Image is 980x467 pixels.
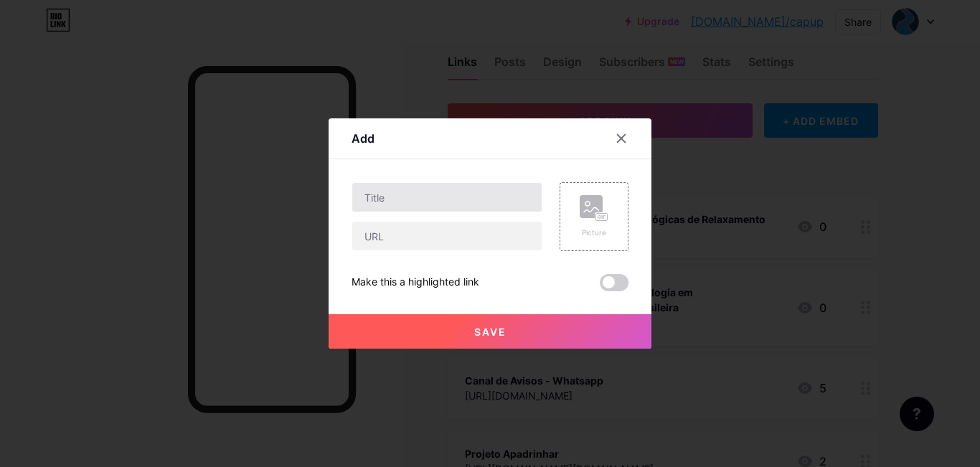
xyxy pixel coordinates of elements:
div: Picture [580,227,608,238]
input: URL [352,222,542,250]
input: Title [352,183,542,212]
span: Save [474,326,507,338]
button: Save [329,314,651,349]
div: Make this a highlighted link [352,274,479,291]
div: Add [352,130,374,147]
